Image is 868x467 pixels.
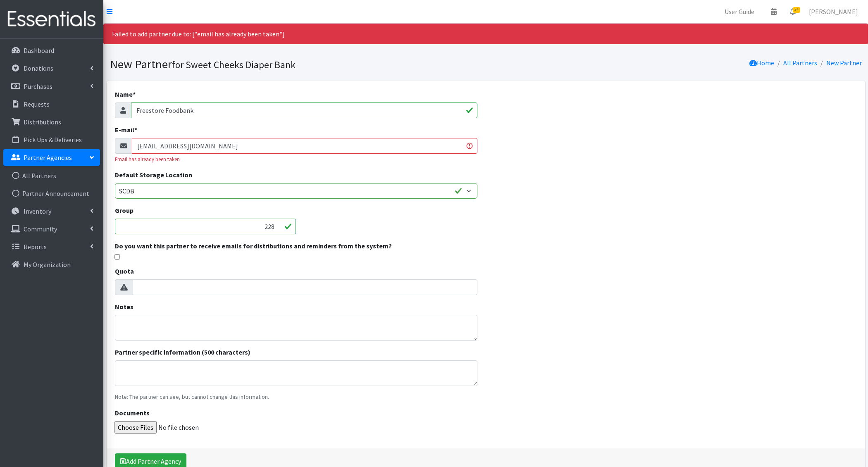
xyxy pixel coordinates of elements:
label: Group [115,205,134,215]
div: Failed to add partner due to: ["email has already been taken"] [103,24,868,44]
a: Inventory [3,203,100,219]
label: Name [115,89,136,99]
p: Distributions [24,118,61,126]
small: for Sweet Cheeks Diaper Bank [172,59,296,71]
abbr: required [134,126,137,134]
a: Community [3,221,100,237]
p: Community [24,225,57,233]
a: My Organization [3,256,100,273]
a: [PERSON_NAME] [802,3,865,20]
img: HumanEssentials [3,5,100,33]
a: Requests [3,96,100,112]
label: Partner specific information (500 characters) [115,347,250,357]
p: Pick Ups & Deliveries [24,136,82,144]
a: Reports [3,238,100,255]
label: Quota [115,266,134,276]
a: All Partners [783,59,817,67]
p: My Organization [24,260,71,269]
a: Home [749,59,774,67]
a: Pick Ups & Deliveries [3,131,100,148]
a: All Partners [3,167,100,184]
p: Inventory [24,207,51,215]
abbr: required [133,90,136,98]
p: Donations [24,64,53,72]
a: Partner Agencies [3,149,100,166]
p: Dashboard [24,46,54,55]
p: Requests [24,100,50,108]
a: Dashboard [3,42,100,59]
h1: New Partner [110,57,483,71]
p: Partner Agencies [24,153,72,162]
label: E-mail [115,125,137,135]
label: Notes [115,302,134,312]
a: User Guide [718,3,761,20]
a: Partner Announcement [3,185,100,202]
label: Do you want this partner to receive emails for distributions and reminders from the system? [115,241,392,251]
label: Documents [115,408,150,418]
a: 34 [783,3,802,20]
a: Purchases [3,78,100,95]
label: Default Storage Location [115,170,192,180]
div: Email has already been taken [115,155,478,163]
p: Note: The partner can see, but cannot change this information. [115,393,478,401]
p: Reports [24,243,47,251]
a: Donations [3,60,100,76]
p: Purchases [24,82,52,91]
span: 34 [793,7,800,13]
a: Distributions [3,114,100,130]
a: New Partner [826,59,862,67]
